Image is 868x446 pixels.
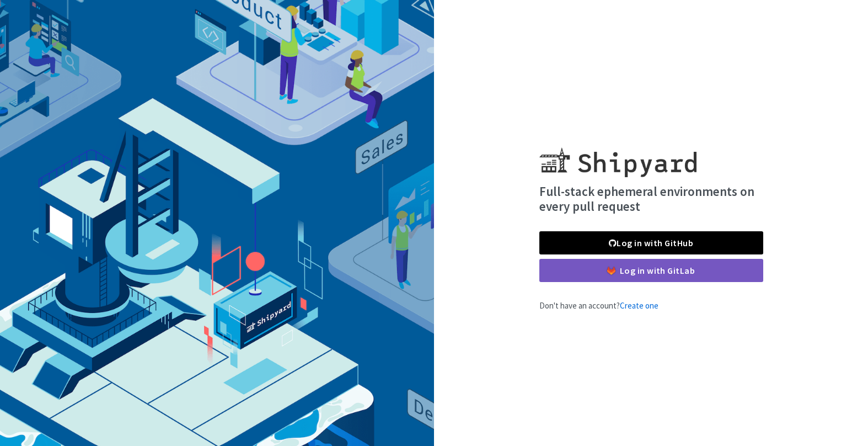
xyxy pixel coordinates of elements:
[607,267,615,275] img: gitlab-color.svg
[539,231,763,254] a: Log in with GitHub
[539,259,763,282] a: Log in with GitLab
[539,134,696,177] img: Shipyard logo
[539,184,763,214] h4: Full-stack ephemeral environments on every pull request
[620,300,658,311] a: Create one
[539,300,658,311] span: Don't have an account?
